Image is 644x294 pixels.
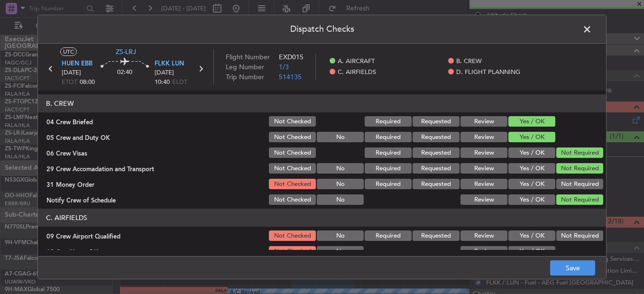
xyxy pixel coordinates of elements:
[38,15,606,44] header: Dispatch Checks
[556,230,603,241] button: Not Required
[460,246,507,257] button: Review
[508,246,555,257] button: Yes / OK
[556,147,603,158] button: Not Required
[460,147,507,158] button: Review
[460,230,507,241] button: Review
[508,163,555,174] button: Yes / OK
[508,132,555,142] button: Yes / OK
[460,132,507,142] button: Review
[456,68,520,77] span: D. FLIGHT PLANNING
[508,194,555,205] button: Yes / OK
[508,179,555,189] button: Yes / OK
[556,179,603,189] button: Not Required
[460,194,507,205] button: Review
[460,179,507,189] button: Review
[460,116,507,127] button: Review
[456,57,482,66] span: B. CREW
[508,116,555,127] button: Yes / OK
[556,163,603,174] button: Not Required
[556,194,603,205] button: Not Required
[460,163,507,174] button: Review
[550,260,595,276] button: Save
[508,230,555,241] button: Yes / OK
[508,147,555,158] button: Yes / OK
